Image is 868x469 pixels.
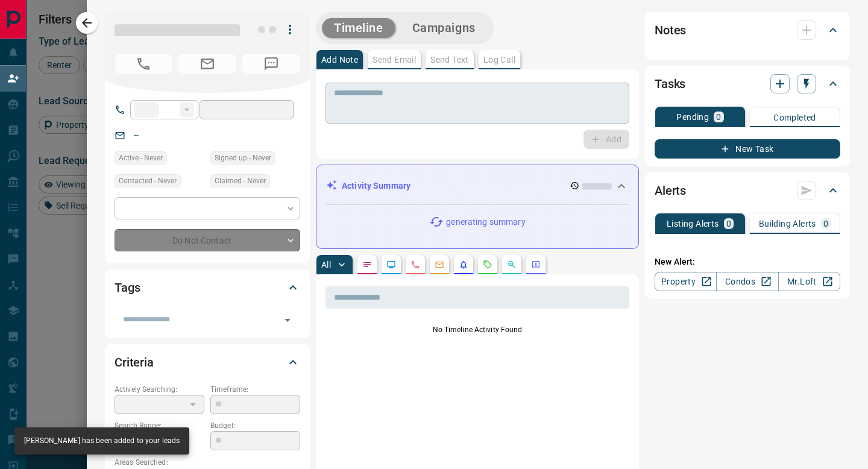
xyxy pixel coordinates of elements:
[655,176,840,205] div: Alerts
[459,260,468,269] svg: Listing Alerts
[507,260,517,269] svg: Opportunities
[655,69,840,98] div: Tasks
[410,260,420,269] svg: Calls
[778,272,840,291] a: Mr.Loft
[115,229,300,251] div: Do Not Contact
[115,420,204,431] p: Search Range:
[115,348,300,377] div: Criteria
[242,54,300,74] span: No Number
[362,260,372,269] svg: Notes
[655,16,840,45] div: Notes
[655,272,717,291] a: Property
[531,260,541,269] svg: Agent Actions
[655,20,686,40] h2: Notes
[178,54,236,74] span: No Email
[326,175,629,197] div: Activity Summary
[400,18,488,38] button: Campaigns
[667,219,719,228] p: Listing Alerts
[823,219,828,228] p: 0
[483,260,492,269] svg: Requests
[115,54,172,74] span: No Number
[134,130,139,140] a: --
[115,278,140,297] h2: Tags
[210,384,300,395] p: Timeframe:
[716,272,778,291] a: Condos
[321,260,331,269] p: All
[435,260,444,269] svg: Emails
[115,457,300,468] p: Areas Searched:
[119,152,163,164] span: Active - Never
[676,113,709,121] p: Pending
[215,152,271,164] span: Signed up - Never
[115,384,204,395] p: Actively Searching:
[325,324,629,335] p: No Timeline Activity Found
[215,175,266,187] span: Claimed - Never
[655,139,840,159] button: New Task
[321,55,358,64] p: Add Note
[446,216,525,228] p: generating summary
[342,180,410,192] p: Activity Summary
[210,420,300,431] p: Budget:
[279,312,296,329] button: Open
[386,260,396,269] svg: Lead Browsing Activity
[726,219,731,228] p: 0
[759,219,816,228] p: Building Alerts
[24,431,180,451] div: [PERSON_NAME] has been added to your leads
[119,175,177,187] span: Contacted - Never
[655,74,685,93] h2: Tasks
[716,113,721,121] p: 0
[773,113,816,122] p: Completed
[655,256,840,268] p: New Alert:
[115,273,300,302] div: Tags
[322,18,395,38] button: Timeline
[115,353,154,372] h2: Criteria
[655,181,686,200] h2: Alerts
